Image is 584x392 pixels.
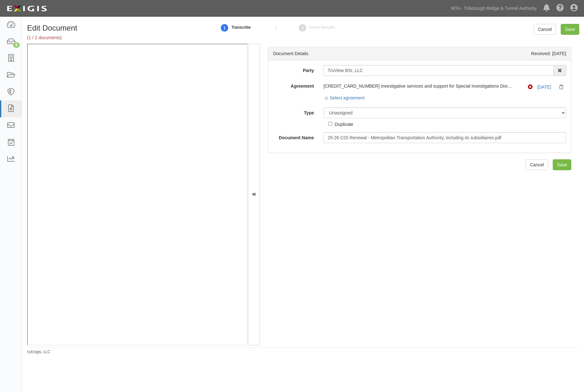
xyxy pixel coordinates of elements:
[526,159,548,170] a: Cancel
[31,350,50,354] a: Exigis, LLC
[553,159,571,170] input: Save
[531,50,566,57] div: Received: [DATE]
[328,122,332,126] input: Duplicate
[298,21,307,34] a: Check Results
[220,24,229,32] strong: 1
[537,84,551,90] a: [DATE]
[232,25,251,30] small: Transcribe
[534,24,556,35] a: Cancel
[448,2,540,15] a: MTA - Triborough Bridge & Tunnel Authority
[220,21,229,34] a: 1
[27,35,205,40] h5: (1 / 2 documents)
[556,4,564,12] i: Help Center - Complianz
[27,24,205,32] h1: Edit Document
[325,95,364,100] a: Select agreement
[323,83,514,89] div: [CREDIT_CARD_NUMBER] Investigative services and support for Special Investigations Division
[335,120,353,127] div: Duplicate
[27,349,50,355] small: by
[309,25,335,30] small: Check Results
[273,50,308,57] div: Document Details
[268,65,319,74] label: Party
[268,107,319,116] label: Type
[298,24,307,32] strong: 2
[268,81,319,89] label: Agreement
[268,132,319,141] label: Document Name
[5,3,49,14] img: logo-5460c22ac91f19d4615b14bd174203de0afe785f0fc80cf4dbbc73dc1793850b.png
[13,42,20,48] div: 9
[528,85,536,90] i: Non-Compliant
[561,24,579,35] input: Save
